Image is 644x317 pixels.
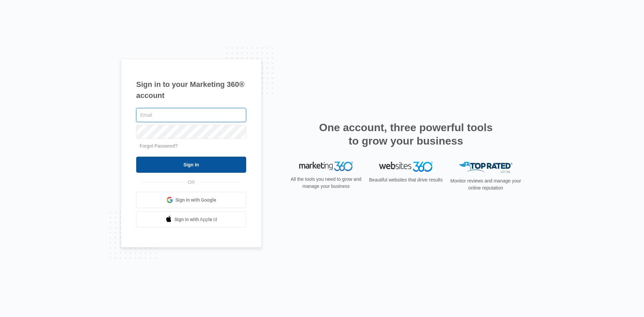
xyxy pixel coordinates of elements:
a: Sign in with Google [136,192,246,208]
span: OR [183,179,200,186]
img: Websites 360 [379,162,433,171]
input: Sign In [136,157,246,173]
a: Sign in with Apple Id [136,211,246,227]
a: Forgot Password? [140,143,178,149]
input: Email [136,108,246,122]
p: Beautiful websites that drive results [368,176,443,183]
h1: Sign in to your Marketing 360® account [136,79,246,101]
span: Sign in with Google [175,197,216,204]
img: Top Rated Local [459,162,513,173]
p: Monitor reviews and manage your online reputation [448,177,523,192]
p: All the tools you need to grow and manage your business [288,176,364,190]
img: Marketing 360 [299,162,353,171]
h2: One account, three powerful tools to grow your business [317,121,495,148]
span: Sign in with Apple Id [174,216,217,223]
